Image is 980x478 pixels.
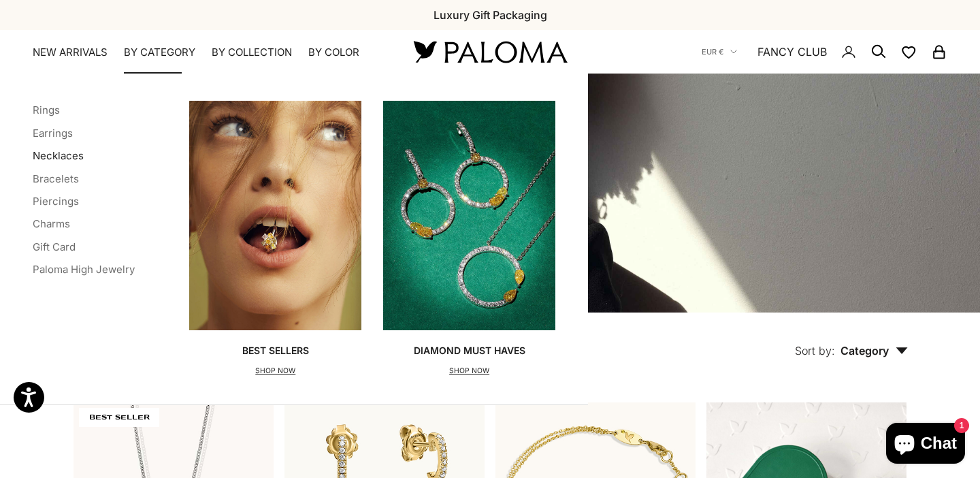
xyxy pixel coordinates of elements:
[33,103,60,116] a: Rings
[308,46,359,59] summary: By Color
[414,344,525,357] p: Diamond Must Haves
[33,127,73,140] a: Earrings
[33,195,79,208] a: Piercings
[33,46,381,59] nav: Primary navigation
[33,240,76,253] a: Gift Card
[33,172,79,185] a: Bracelets
[702,46,737,58] button: EUR €
[33,46,108,59] a: NEW ARRIVALS
[702,30,947,74] nav: Secondary navigation
[882,423,969,467] inbox-online-store-chat: Shopify online store chat
[242,364,309,378] p: SHOP NOW
[242,344,309,357] p: Best Sellers
[840,344,908,357] span: Category
[414,364,525,378] p: SHOP NOW
[764,313,939,370] button: Sort by: Category
[383,101,555,377] a: Diamond Must HavesSHOP NOW
[757,43,827,61] a: FANCY CLUB
[33,263,135,276] a: Paloma High Jewelry
[795,344,835,357] span: Sort by:
[434,6,547,24] p: Luxury Gift Packaging
[33,217,70,230] a: Charms
[33,149,84,162] a: Necklaces
[189,101,361,377] a: Best SellersSHOP NOW
[212,46,292,59] summary: By Collection
[702,46,723,58] span: EUR €
[79,408,159,427] span: BEST SELLER
[124,46,195,59] summary: By Category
